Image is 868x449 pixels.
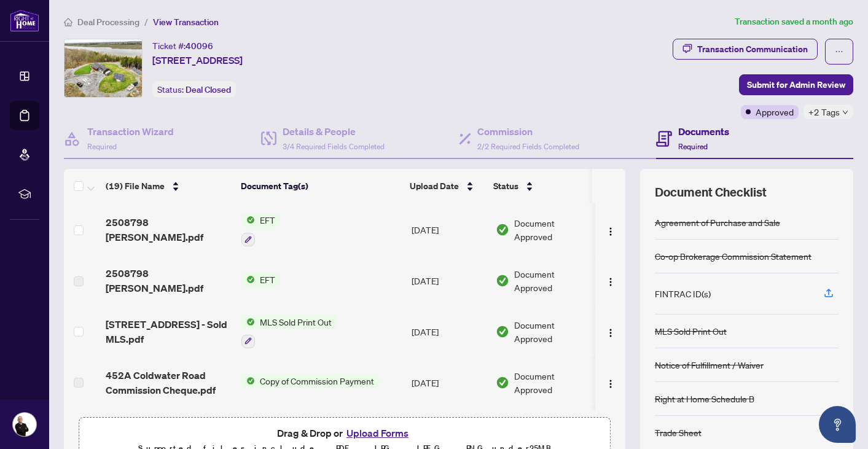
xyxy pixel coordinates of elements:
button: Status IconCopy of Commission Payment [241,374,379,388]
span: Document Checklist [655,184,767,201]
div: MLS Sold Print Out [655,324,727,338]
img: Document Status [496,223,509,236]
div: Trade Sheet [655,426,702,439]
span: +2 Tags [808,105,840,119]
img: Status Icon [241,213,255,227]
button: Submit for Admin Review [739,74,853,95]
img: Logo [606,328,616,338]
th: Upload Date [405,169,488,203]
span: 2/2 Required Fields Completed [477,142,579,151]
span: Upload Date [410,179,459,193]
h4: Documents [678,124,729,139]
div: Notice of Fulfillment / Waiver [655,358,764,372]
span: 2508798 [PERSON_NAME].pdf [106,215,232,244]
td: [DATE] [407,256,491,305]
article: Transaction saved a month ago [735,15,853,29]
span: Submit for Admin Review [747,75,845,95]
div: Transaction Communication [697,39,808,59]
img: Logo [606,277,616,287]
img: IMG-X12211268_1.jpg [65,39,142,97]
span: ellipsis [835,47,843,56]
img: Profile Icon [13,413,36,436]
td: [DATE] [407,203,491,256]
span: Approved [756,105,794,119]
span: (19) File Name [106,179,165,193]
span: 2508798 [PERSON_NAME].pdf [106,266,232,295]
span: Drag & Drop or [277,425,412,441]
span: down [842,109,848,115]
div: Agreement of Purchase and Sale [655,216,780,229]
img: Logo [606,227,616,236]
button: Status IconEFT [241,213,280,246]
img: Status Icon [241,273,255,286]
img: Status Icon [241,315,255,329]
button: Logo [601,322,620,342]
img: Document Status [496,325,509,338]
span: View Transaction [153,17,219,28]
div: Right at Home Schedule B [655,392,754,405]
span: Document Approved [514,216,591,243]
span: Required [87,142,117,151]
h4: Commission [477,124,579,139]
span: Required [678,142,708,151]
span: EFT [255,213,280,227]
img: logo [10,9,39,32]
span: EFT [255,273,280,286]
th: (19) File Name [101,169,236,203]
span: 3/4 Required Fields Completed [283,142,385,151]
button: Open asap [819,406,856,443]
td: [DATE] [407,305,491,358]
span: Deal Processing [77,17,139,28]
span: Document Approved [514,369,591,396]
button: Logo [601,271,620,291]
img: Document Status [496,274,509,287]
td: [DATE] [407,358,491,407]
div: Co-op Brokerage Commission Statement [655,249,811,263]
img: Logo [606,379,616,389]
span: Deal Closed [186,84,231,95]
div: Ticket #: [152,39,213,53]
button: Logo [601,220,620,240]
img: Status Icon [241,374,255,388]
button: Logo [601,373,620,392]
div: FINTRAC ID(s) [655,287,711,300]
span: 452A Coldwater Road Commission Cheque.pdf [106,368,232,397]
button: Transaction Communication [673,39,818,60]
button: Upload Forms [343,425,412,441]
div: Status: [152,81,236,98]
span: home [64,18,72,26]
span: Status [493,179,518,193]
h4: Transaction Wizard [87,124,174,139]
span: 40096 [186,41,213,52]
span: [STREET_ADDRESS] [152,53,243,68]
span: MLS Sold Print Out [255,315,337,329]
li: / [144,15,148,29]
img: Document Status [496,376,509,389]
button: Status IconMLS Sold Print Out [241,315,337,348]
button: Status IconEFT [241,273,280,286]
span: Document Approved [514,267,591,294]
th: Document Tag(s) [236,169,405,203]
th: Status [488,169,593,203]
span: [STREET_ADDRESS] - Sold MLS.pdf [106,317,232,346]
span: Document Approved [514,318,591,345]
span: Copy of Commission Payment [255,374,379,388]
h4: Details & People [283,124,385,139]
